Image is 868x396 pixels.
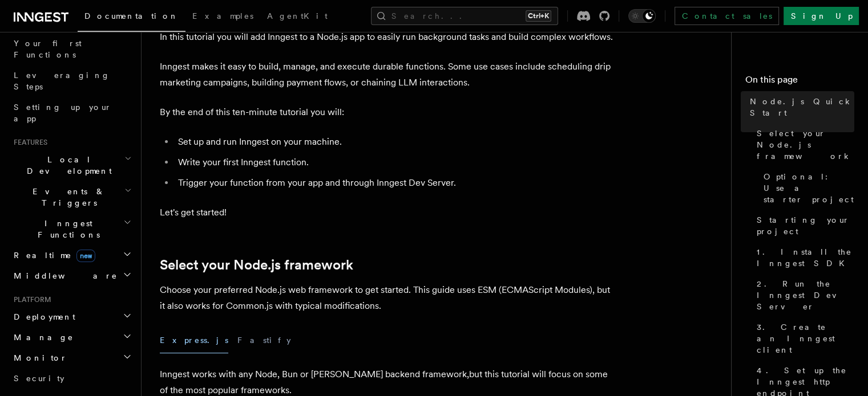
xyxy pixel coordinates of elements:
h4: On this page [745,73,854,91]
kbd: Ctrl+K [526,10,551,22]
span: Documentation [84,11,179,21]
span: Leveraging Steps [14,71,110,91]
span: Deployment [9,311,75,322]
button: Monitor [9,348,134,368]
span: Monitor [9,352,67,364]
span: 3. Create an Inngest client [757,321,854,356]
span: Events & Triggers [9,186,124,209]
a: 2. Run the Inngest Dev Server [752,273,854,317]
a: Sign Up [784,7,859,25]
a: AgentKit [260,3,334,31]
button: Inngest Functions [9,213,134,245]
a: Security [9,368,134,389]
span: Setting up your app [14,103,112,123]
a: Contact sales [675,7,779,25]
span: Node.js Quick Start [750,96,854,119]
a: Documentation [78,3,185,32]
p: In this tutorial you will add Inngest to a Node.js app to easily run background tasks and build c... [160,29,616,45]
p: Choose your preferred Node.js web framework to get started. This guide uses ESM (ECMAScript Modul... [160,282,616,314]
button: Manage [9,327,134,348]
a: Your first Functions [9,33,134,65]
button: Fastify [237,328,291,353]
span: 1. Install the Inngest SDK [757,246,854,269]
button: Events & Triggers [9,181,134,213]
span: AgentKit [267,11,328,21]
p: Inngest makes it easy to build, manage, and execute durable functions. Some use cases include sch... [160,59,616,91]
button: Middleware [9,266,134,286]
span: Inngest Functions [9,218,123,240]
button: Deployment [9,307,134,327]
a: Select your Node.js framework [752,123,854,166]
a: Setting up your app [9,97,134,129]
a: 1. Install the Inngest SDK [752,242,854,273]
a: 3. Create an Inngest client [752,317,854,360]
a: Leveraging Steps [9,65,134,97]
a: Optional: Use a starter project [759,166,854,210]
span: new [76,250,95,262]
span: Manage [9,332,74,343]
li: Trigger your function from your app and through Inngest Dev Server. [175,175,616,191]
a: Select your Node.js framework [160,257,353,273]
span: Select your Node.js framework [757,128,854,162]
p: Let's get started! [160,205,616,221]
span: Optional: Use a starter project [764,171,854,205]
span: Features [9,138,47,147]
li: Set up and run Inngest on your machine. [175,134,616,150]
span: Middleware [9,270,118,281]
p: By the end of this ten-minute tutorial you will: [160,104,616,120]
span: Examples [192,11,253,21]
span: Local Development [9,154,124,177]
span: Security [14,374,64,383]
span: Platform [9,295,51,304]
span: Your first Functions [14,39,82,59]
button: Local Development [9,149,134,181]
span: Realtime [9,250,95,261]
button: Realtimenew [9,245,134,266]
a: Starting your project [752,210,854,242]
a: Node.js Quick Start [745,91,854,123]
button: Express.js [160,328,228,353]
button: Toggle dark mode [628,9,656,23]
button: Search...Ctrl+K [371,7,558,25]
span: 2. Run the Inngest Dev Server [757,278,854,312]
span: Starting your project [757,214,854,237]
a: Examples [185,3,260,31]
li: Write your first Inngest function. [175,154,616,170]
